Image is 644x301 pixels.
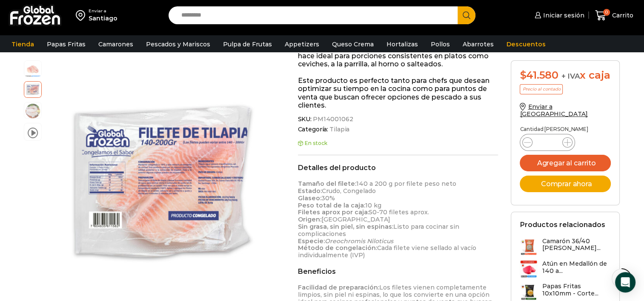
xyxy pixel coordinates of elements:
button: Search button [458,6,475,24]
span: tilapia-filete [24,61,41,78]
span: $ [520,69,526,81]
strong: Facilidad de preparación: [298,284,379,291]
h3: Atún en Medallón de 140 a... [542,260,611,275]
h3: Papas Fritas 10x10mm - Corte... [542,283,611,297]
p: Cantidad [PERSON_NAME] [520,126,611,132]
span: + IVA [561,72,580,80]
h2: Detalles del producto [298,164,498,172]
bdi: 41.580 [520,69,558,81]
img: address-field-icon.svg [76,8,89,23]
a: Hortalizas [382,36,422,52]
span: Carrito [610,11,633,20]
strong: Método de congelación: [298,244,377,252]
span: Iniciar sesión [541,11,584,20]
a: Camarón 36/40 [PERSON_NAME]... [520,238,611,256]
p: Este producto es perfecto tanto para chefs que desean optimizar su tiempo en la cocina como para ... [298,77,498,109]
a: Papas Fritas 10x10mm - Corte... [520,283,611,301]
strong: Tamaño del filete: [298,180,356,187]
div: Open Intercom Messenger [615,272,635,292]
a: Papas Fritas [43,36,90,52]
h2: Beneficios [298,267,498,275]
h2: Productos relacionados [520,221,605,229]
p: Precio al contado [520,84,563,94]
em: Oreochromis Niloticus [325,237,393,245]
p: En stock [298,140,498,146]
button: Agregar al carrito [520,155,611,171]
a: Tienda [7,36,38,52]
a: Queso Crema [328,36,378,52]
strong: Sin grasa, sin piel, sin espinas: [298,223,393,230]
a: Iniciar sesión [532,7,584,24]
span: tilapia-4 [24,80,41,97]
strong: Filetes aprox por caja: [298,208,369,216]
span: 0 [603,9,610,16]
strong: Estado: [298,187,322,195]
a: Camarones [94,36,137,52]
span: SKU: [298,116,498,123]
a: Pulpa de Frutas [219,36,276,52]
div: Enviar a [89,8,117,14]
span: PM14001062 [312,116,353,123]
h3: Camarón 36/40 [PERSON_NAME]... [542,238,611,252]
a: Abarrotes [458,36,498,52]
p: 140 a 200 g por filete peso neto Crudo, Congelado 30% 10 kg 50-70 filetes aprox. [GEOGRAPHIC_DATA... [298,180,498,259]
a: Pescados y Mariscos [142,36,215,52]
a: 0 Carrito [593,6,635,26]
a: Enviar a [GEOGRAPHIC_DATA] [520,103,588,118]
input: Product quantity [539,136,555,148]
strong: Origen: [298,216,321,223]
div: Santiago [89,14,117,23]
div: x caja [520,69,611,82]
a: Pollos [426,36,454,52]
a: Tilapia [328,126,349,133]
strong: Especie: [298,237,325,245]
a: Descuentos [502,36,550,52]
a: Appetizers [280,36,323,52]
strong: Peso total de la caja: [298,202,365,209]
a: Atún en Medallón de 140 a... [520,260,611,278]
button: Comprar ahora [520,176,611,192]
span: Categoría: [298,126,498,133]
strong: Glaseo: [298,194,321,202]
span: plato-tilapia [24,102,41,119]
